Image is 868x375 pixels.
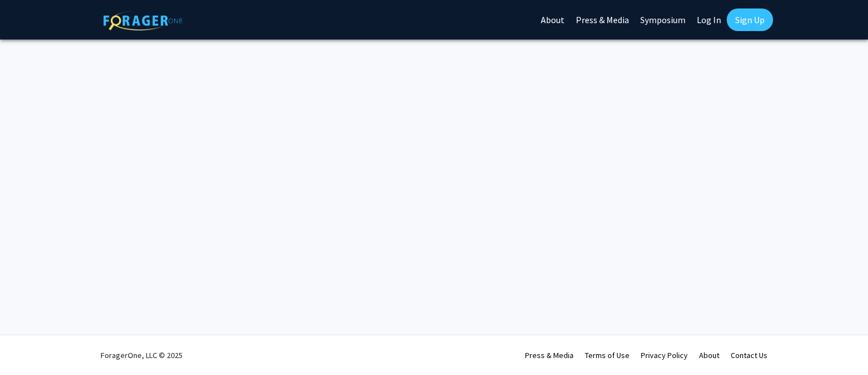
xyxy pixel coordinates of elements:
[585,350,630,360] a: Terms of Use
[525,350,574,360] a: Press & Media
[101,335,183,375] div: ForagerOne, LLC © 2025
[641,350,688,360] a: Privacy Policy
[103,11,183,30] img: ForagerOne Logo
[699,350,719,360] a: About
[727,8,773,31] a: Sign Up
[731,350,767,360] a: Contact Us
